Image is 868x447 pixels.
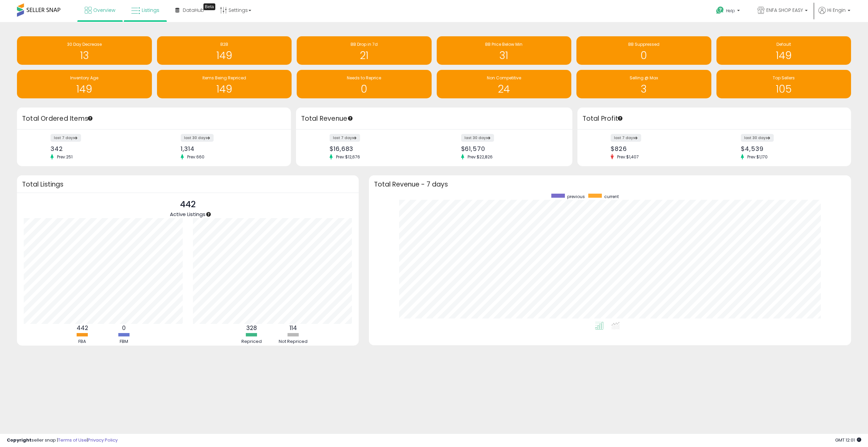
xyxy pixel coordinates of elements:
[630,75,658,81] span: Selling @ Max
[716,70,851,98] a: Top Sellers 105
[611,134,641,142] label: last 7 days
[628,41,659,47] span: BB Suppressed
[93,7,115,14] span: Overview
[485,41,522,47] span: BB Price Below Min
[157,70,292,98] a: Items Being Repriced 149
[54,154,76,160] span: Prev: 251
[766,7,803,14] span: ENFA SHOP EASY
[20,50,149,61] h1: 13
[203,3,215,10] div: Tooltip anchor
[297,70,432,98] a: Needs to Reprice 0
[437,36,572,65] a: BB Price Below Min 31
[711,1,747,22] a: Help
[104,338,144,345] div: FBM
[330,134,360,142] label: last 7 days
[440,83,568,95] h1: 24
[576,70,711,98] a: Selling @ Max 3
[614,154,642,160] span: Prev: $1,407
[170,211,205,218] span: Active Listings
[576,36,711,65] a: BB Suppressed 0
[22,182,354,187] h3: Total Listings
[273,338,314,345] div: Not Repriced
[70,75,98,81] span: Inventory Age
[17,36,152,65] a: 30 Day Decrease 13
[51,134,81,142] label: last 7 days
[181,134,214,142] label: last 30 days
[220,41,228,47] span: B2B
[461,134,494,142] label: last 30 days
[297,36,432,65] a: BB Drop in 7d 21
[773,75,795,81] span: Top Sellers
[301,114,567,123] h3: Total Revenue
[87,115,93,121] div: Tooltip anchor
[330,145,429,152] div: $16,683
[333,154,363,160] span: Prev: $12,676
[347,75,381,81] span: Needs to Reprice
[181,145,279,152] div: 1,314
[183,7,204,14] span: DataHub
[726,8,735,14] span: Help
[580,50,708,61] h1: 0
[716,6,724,15] i: Get Help
[744,154,771,160] span: Prev: $1,170
[202,75,246,81] span: Items Being Repriced
[437,70,572,98] a: Non Competitive 24
[160,83,289,95] h1: 149
[77,324,88,332] b: 442
[246,324,257,332] b: 328
[776,41,791,47] span: Default
[818,7,850,22] a: Hi Engin
[580,83,708,95] h1: 3
[184,154,208,160] span: Prev: 660
[720,83,848,95] h1: 105
[300,50,428,61] h1: 21
[17,70,152,98] a: Inventory Age 149
[487,75,521,81] span: Non Competitive
[583,114,846,123] h3: Total Profit
[231,338,272,345] div: Repriced
[464,154,496,160] span: Prev: $22,826
[604,194,619,199] span: current
[720,50,848,61] h1: 149
[290,324,297,332] b: 114
[567,194,585,199] span: previous
[62,338,103,345] div: FBA
[157,36,292,65] a: B2B 149
[347,115,353,121] div: Tooltip anchor
[374,182,846,187] h3: Total Revenue - 7 days
[741,134,774,142] label: last 30 days
[461,145,560,152] div: $61,570
[741,145,839,152] div: $4,539
[22,114,286,123] h3: Total Ordered Items
[67,41,102,47] span: 30 Day Decrease
[170,198,205,211] p: 442
[440,50,568,61] h1: 31
[160,50,289,61] h1: 149
[617,115,623,121] div: Tooltip anchor
[51,145,149,152] div: 342
[351,41,378,47] span: BB Drop in 7d
[122,324,126,332] b: 0
[716,36,851,65] a: Default 149
[611,145,709,152] div: $826
[300,83,428,95] h1: 0
[20,83,149,95] h1: 149
[142,7,159,14] span: Listings
[827,7,846,14] span: Hi Engin
[205,211,212,217] div: Tooltip anchor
